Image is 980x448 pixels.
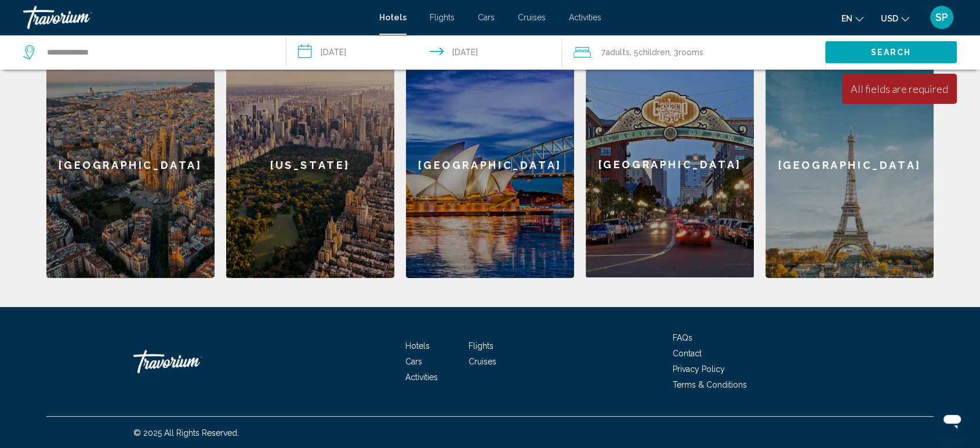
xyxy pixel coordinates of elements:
[133,428,239,438] span: © 2025 All Rights Reserved.
[133,344,249,379] a: Travorium
[673,349,702,358] a: Contact
[765,52,934,278] a: [GEOGRAPHIC_DATA]
[469,341,493,351] a: Flights
[927,5,957,30] button: User Menu
[405,341,430,351] a: Hotels
[23,6,368,29] a: Travorium
[586,52,754,277] div: [GEOGRAPHIC_DATA]
[286,35,561,70] button: Check-in date: Dec 30, 2025 Check-out date: Jan 4, 2026
[46,52,215,278] a: [GEOGRAPHIC_DATA]
[871,48,912,57] span: Search
[851,82,948,95] div: All fields are required
[638,48,670,57] span: Children
[518,13,546,22] a: Cruises
[673,333,692,342] a: FAQs
[881,10,909,27] button: Change currency
[569,13,601,22] a: Activities
[430,13,455,22] a: Flights
[379,13,406,22] a: Hotels
[586,52,754,278] a: [GEOGRAPHIC_DATA]
[405,373,438,382] a: Activities
[605,48,630,57] span: Adults
[678,48,703,57] span: rooms
[673,380,747,389] a: Terms & Conditions
[825,41,957,63] button: Search
[881,14,898,23] span: USD
[630,44,670,60] span: , 5
[226,52,394,278] a: [US_STATE]
[601,44,630,60] span: 7
[469,357,496,366] a: Cruises
[841,10,863,27] button: Change language
[935,12,948,23] span: SP
[841,14,852,23] span: en
[478,13,495,22] a: Cars
[934,402,971,439] iframe: Кнопка запуска окна обмена сообщениями
[405,357,422,366] a: Cars
[673,364,725,374] a: Privacy Policy
[406,52,574,278] a: [GEOGRAPHIC_DATA]
[670,44,703,60] span: , 3
[562,35,825,70] button: Travelers: 7 adults, 5 children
